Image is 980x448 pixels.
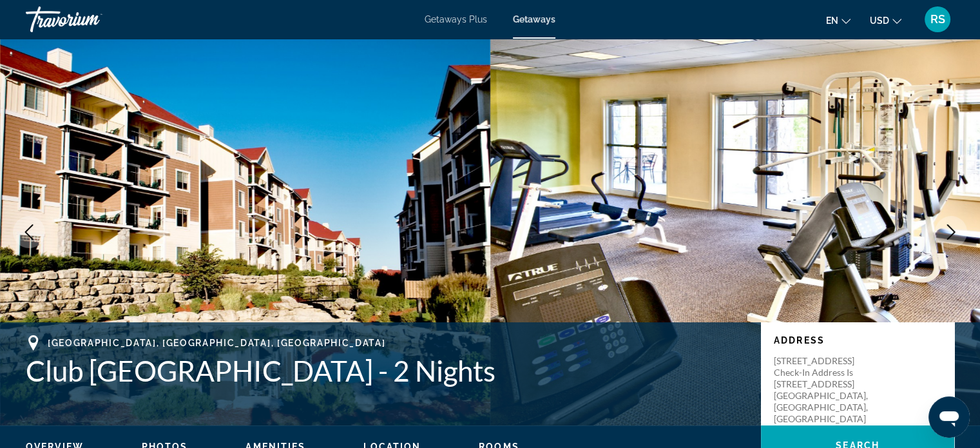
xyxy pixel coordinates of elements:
[826,11,850,30] button: Change language
[26,3,155,36] a: Travorium
[13,216,45,248] button: Previous image
[48,338,385,348] span: [GEOGRAPHIC_DATA], [GEOGRAPHIC_DATA], [GEOGRAPHIC_DATA]
[26,354,748,387] h1: Club [GEOGRAPHIC_DATA] - 2 Nights
[928,396,970,438] iframe: Button to launch messaging window
[870,15,889,26] span: USD
[870,11,901,30] button: Change currency
[930,13,945,26] span: RS
[935,216,967,248] button: Next image
[774,335,941,346] p: Address
[826,15,838,26] span: en
[774,355,877,425] p: [STREET_ADDRESS] Check-in Address is [STREET_ADDRESS] [GEOGRAPHIC_DATA], [GEOGRAPHIC_DATA], [GEOG...
[425,14,487,24] a: Getaways Plus
[921,6,954,33] button: User Menu
[513,14,555,24] a: Getaways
